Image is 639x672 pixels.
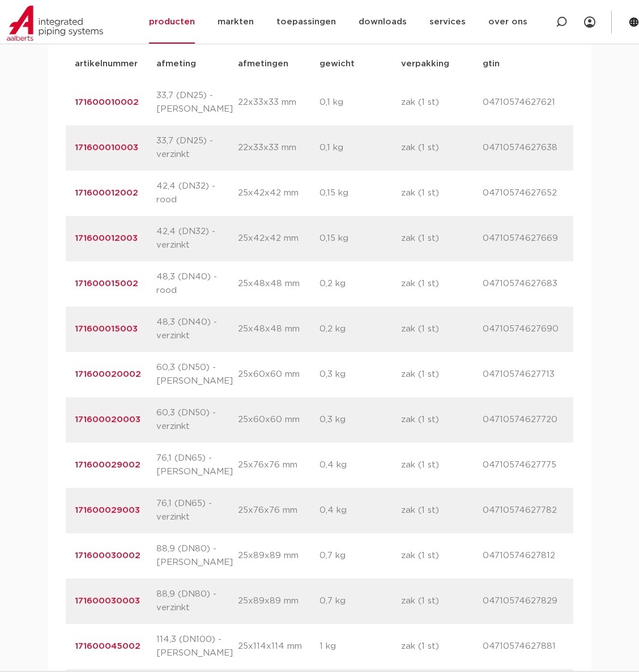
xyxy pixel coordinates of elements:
p: 42,4 (DN32) - rood [156,180,238,207]
p: 04710574627720 [483,413,564,427]
a: 171600045002 [75,642,140,650]
p: zak (1 st) [401,594,483,608]
p: 04710574627812 [483,549,564,563]
p: 25x60x60 mm [238,413,320,427]
a: 171600012002 [75,189,138,197]
p: 25x89x89 mm [238,594,320,608]
p: artikelnummer [75,57,156,71]
a: 171600012003 [75,234,138,243]
p: 25x48x48 mm [238,322,320,336]
p: 60,3 (DN50) - [PERSON_NAME] [156,361,238,388]
p: afmeting [156,57,238,71]
p: 1 kg [320,640,401,653]
p: 25x42x42 mm [238,186,320,200]
a: 171600015003 [75,325,138,333]
p: zak (1 st) [401,504,483,517]
p: 0,7 kg [320,549,401,563]
p: 04710574627638 [483,141,564,155]
p: 0,4 kg [320,458,401,472]
a: 171600010002 [75,98,139,107]
p: 04710574627683 [483,277,564,291]
p: 04710574627669 [483,232,564,245]
p: 0,3 kg [320,413,401,427]
a: 171600020003 [75,415,140,424]
a: 171600010003 [75,143,138,152]
p: 33,7 (DN25) - [PERSON_NAME] [156,89,238,116]
p: 0,7 kg [320,594,401,608]
p: 04710574627881 [483,640,564,653]
p: 04710574627829 [483,594,564,608]
p: 60,3 (DN50) - verzinkt [156,406,238,433]
p: 22x33x33 mm [238,96,320,109]
p: zak (1 st) [401,640,483,653]
p: 48,3 (DN40) - verzinkt [156,316,238,343]
a: 171600015002 [75,279,138,288]
p: 48,3 (DN40) - rood [156,270,238,297]
p: zak (1 st) [401,368,483,381]
p: 0,15 kg [320,232,401,245]
p: zak (1 st) [401,458,483,472]
a: 171600030002 [75,551,140,560]
p: 04710574627775 [483,458,564,472]
p: 25x76x76 mm [238,458,320,472]
p: zak (1 st) [401,322,483,336]
a: 171600020002 [75,370,141,378]
p: zak (1 st) [401,96,483,109]
p: 04710574627652 [483,186,564,200]
a: 171600029002 [75,461,140,469]
p: 22x33x33 mm [238,141,320,155]
p: 0,1 kg [320,96,401,109]
p: 25x42x42 mm [238,232,320,245]
p: 88,9 (DN80) - [PERSON_NAME] [156,542,238,569]
p: zak (1 st) [401,549,483,563]
p: zak (1 st) [401,141,483,155]
p: 04710574627713 [483,368,564,381]
p: zak (1 st) [401,413,483,427]
p: 0,2 kg [320,277,401,291]
p: 04710574627782 [483,504,564,517]
p: 04710574627621 [483,96,564,109]
p: 0,2 kg [320,322,401,336]
p: 0,15 kg [320,186,401,200]
p: 88,9 (DN80) - verzinkt [156,588,238,615]
p: gewicht [320,57,401,71]
p: 76,1 (DN65) - verzinkt [156,497,238,524]
p: 0,4 kg [320,504,401,517]
a: 171600029003 [75,506,140,514]
p: verpakking [401,57,483,71]
p: 114,3 (DN100) - [PERSON_NAME] [156,633,238,660]
p: afmetingen [238,57,320,71]
p: 42,4 (DN32) - verzinkt [156,225,238,252]
p: 25x60x60 mm [238,368,320,381]
p: 0,3 kg [320,368,401,381]
p: 25x114x114 mm [238,640,320,653]
p: 25x48x48 mm [238,277,320,291]
p: gtin [483,57,564,71]
p: 04710574627690 [483,322,564,336]
p: 25x76x76 mm [238,504,320,517]
p: zak (1 st) [401,186,483,200]
p: zak (1 st) [401,232,483,245]
p: 33,7 (DN25) - verzinkt [156,134,238,161]
p: zak (1 st) [401,277,483,291]
a: 171600030003 [75,597,140,605]
p: 25x89x89 mm [238,549,320,563]
p: 76,1 (DN65) - [PERSON_NAME] [156,452,238,479]
p: 0,1 kg [320,141,401,155]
